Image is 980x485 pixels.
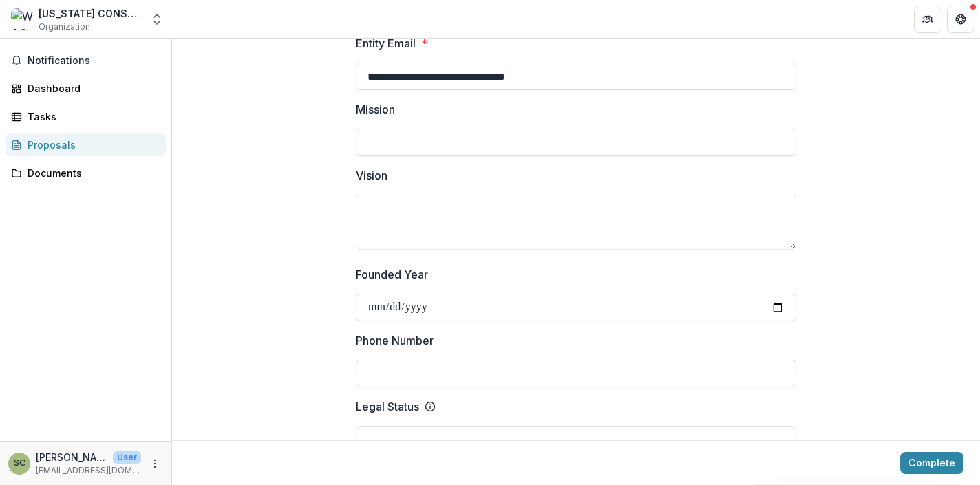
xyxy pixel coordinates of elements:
div: Dashboard [28,81,155,96]
button: Complete [900,452,963,474]
button: Notifications [6,50,166,72]
p: Legal Status [356,398,419,415]
img: WASHINGTON CONSERVATORY OF MUSIC [11,8,33,30]
p: Founded Year [356,266,428,283]
a: Dashboard [6,77,166,100]
p: [EMAIL_ADDRESS][DOMAIN_NAME] [36,464,141,477]
a: Tasks [6,105,166,128]
button: Get Help [947,6,974,33]
a: Proposals [6,133,166,156]
button: More [147,455,163,472]
p: Vision [356,167,387,184]
div: Shawn Crosby [14,459,25,468]
button: Open entity switcher [147,6,167,33]
p: User [113,451,141,464]
div: Proposals [28,138,155,152]
div: [US_STATE] CONSERVATORY OF MUSIC [39,6,142,21]
div: Documents [28,166,155,180]
p: Mission [356,101,395,118]
button: Partners [914,6,941,33]
p: Entity Email [356,35,416,52]
span: Notifications [28,55,160,67]
p: Phone Number [356,332,434,349]
div: Tasks [28,109,155,124]
a: Documents [6,162,166,184]
span: Organization [39,21,90,33]
p: [PERSON_NAME] [36,450,107,464]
